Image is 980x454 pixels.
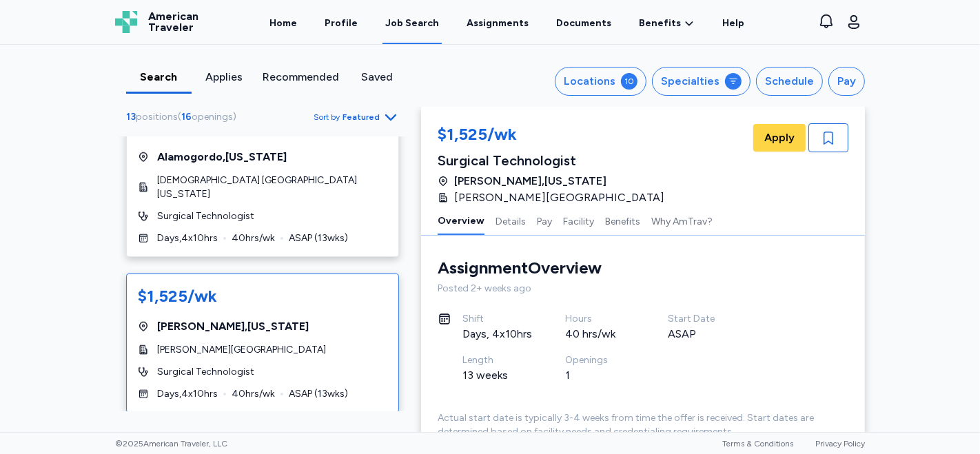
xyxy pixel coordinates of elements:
[454,189,664,206] span: [PERSON_NAME][GEOGRAPHIC_DATA]
[126,111,136,123] span: 13
[438,257,602,279] div: Assignment Overview
[652,67,751,96] button: Specialties
[181,111,192,123] span: 16
[565,326,635,342] div: 40 hrs/wk
[385,17,439,30] div: Job Search
[661,73,719,90] div: Specialties
[621,73,637,90] div: 10
[639,17,681,30] span: Benefits
[668,312,737,326] div: Start Date
[496,206,526,235] button: Details
[563,206,594,235] button: Facility
[232,231,275,245] span: 40 hrs/wk
[438,123,673,148] div: $1,525/wk
[314,112,340,123] span: Sort by
[192,111,233,123] span: openings
[157,174,387,201] span: [DEMOGRAPHIC_DATA] [GEOGRAPHIC_DATA][US_STATE]
[639,17,695,30] a: Benefits
[438,151,673,170] div: Surgical Technologist
[343,112,380,123] span: Featured
[462,326,532,342] div: Days, 4x10hrs
[565,353,635,367] div: Openings
[565,367,635,384] div: 1
[126,110,242,124] div: ( )
[136,111,178,123] span: positions
[157,149,287,165] span: Alamogordo , [US_STATE]
[756,67,823,96] button: Schedule
[115,11,137,33] img: Logo
[157,365,254,379] span: Surgical Technologist
[289,231,348,245] span: ASAP ( 13 wks)
[764,130,795,146] span: Apply
[157,231,218,245] span: Days , 4 x 10 hrs
[138,285,217,307] div: $1,525/wk
[462,353,532,367] div: Length
[263,69,339,85] div: Recommended
[815,439,865,448] a: Privacy Policy
[382,1,442,44] a: Job Search
[197,69,252,85] div: Applies
[289,387,348,401] span: ASAP ( 13 wks)
[605,206,640,235] button: Benefits
[115,438,227,449] span: © 2025 American Traveler, LLC
[438,282,848,296] div: Posted 2+ weeks ago
[157,209,254,223] span: Surgical Technologist
[462,367,532,384] div: 13 weeks
[438,206,484,235] button: Overview
[350,69,405,85] div: Saved
[651,206,713,235] button: Why AmTrav?
[537,206,552,235] button: Pay
[668,326,737,342] div: ASAP
[314,109,399,125] button: Sort byFeatured
[765,73,814,90] div: Schedule
[555,67,646,96] button: Locations10
[564,73,615,90] div: Locations
[157,343,326,357] span: [PERSON_NAME][GEOGRAPHIC_DATA]
[232,387,275,401] span: 40 hrs/wk
[828,67,865,96] button: Pay
[837,73,856,90] div: Pay
[454,173,606,189] span: [PERSON_NAME] , [US_STATE]
[565,312,635,326] div: Hours
[132,69,186,85] div: Search
[157,318,309,335] span: [PERSON_NAME] , [US_STATE]
[438,411,848,439] div: Actual start date is typically 3-4 weeks from time the offer is received. Start dates are determi...
[157,387,218,401] span: Days , 4 x 10 hrs
[722,439,793,448] a: Terms & Conditions
[462,312,532,326] div: Shift
[148,11,198,33] span: American Traveler
[753,124,806,152] button: Apply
